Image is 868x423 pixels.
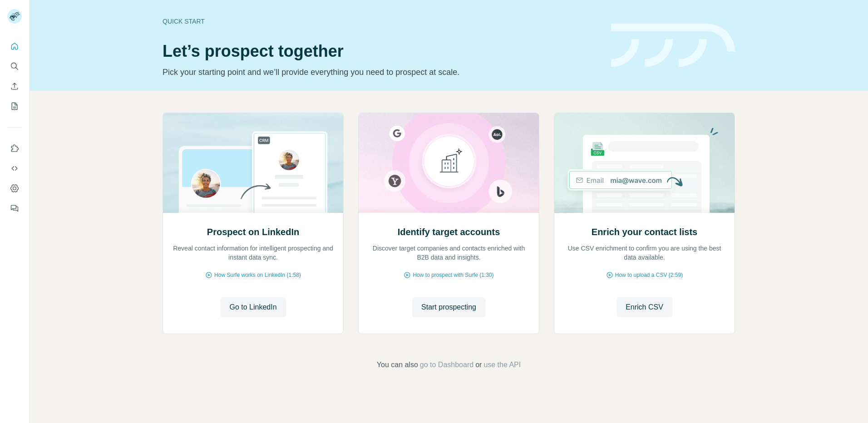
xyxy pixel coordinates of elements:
span: How to upload a CSV (2:59) [615,271,683,279]
button: use the API [483,359,521,370]
button: Quick start [7,38,22,54]
span: How to prospect with Surfe (1:30) [413,271,493,279]
span: How Surfe works on LinkedIn (1:58) [214,271,301,279]
button: Enrich CSV [7,78,22,94]
button: Use Surfe on LinkedIn [7,140,22,157]
button: Go to LinkedIn [220,297,286,317]
span: Start prospecting [421,302,476,313]
h2: Identify target accounts [398,226,500,238]
h2: Enrich your contact lists [592,226,697,238]
img: Prospect on LinkedIn [163,113,344,213]
div: Quick start [163,17,600,26]
button: Enrich CSV [616,297,672,317]
button: Dashboard [7,180,22,197]
button: Search [7,58,22,74]
img: banner [611,24,735,68]
p: Discover target companies and contacts enriched with B2B data and insights. [368,244,530,262]
p: Reveal contact information for intelligent prospecting and instant data sync. [172,244,334,262]
button: Use Surfe API [7,160,22,177]
h1: Let’s prospect together [163,42,600,60]
span: or [475,359,482,370]
button: go to Dashboard [420,359,473,370]
p: Pick your starting point and we’ll provide everything you need to prospect at scale. [163,66,600,79]
img: Identify target accounts [358,113,539,213]
h2: Prospect on LinkedIn [207,226,299,238]
p: Use CSV enrichment to confirm you are using the best data available. [563,244,725,262]
img: Enrich your contact lists [554,113,735,213]
span: Go to LinkedIn [229,302,276,313]
button: Feedback [7,200,22,216]
button: Start prospecting [412,297,485,317]
span: You can also [377,359,418,370]
span: Enrich CSV [626,302,663,313]
button: My lists [7,98,22,114]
